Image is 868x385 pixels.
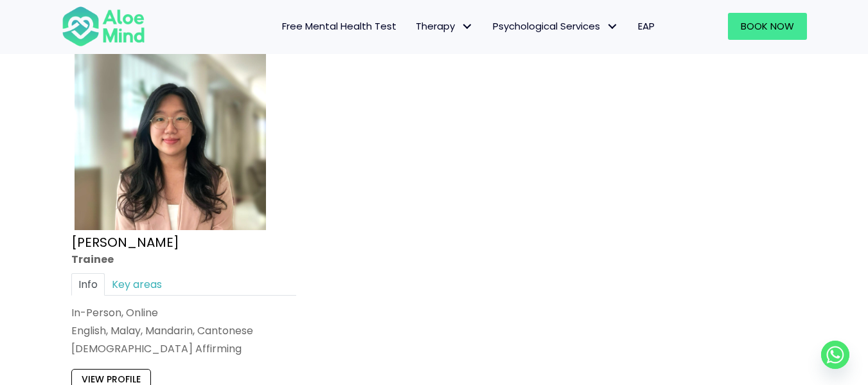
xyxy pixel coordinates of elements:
[603,17,622,36] span: Psychological Services: submenu
[71,273,105,295] a: Info
[728,13,807,40] a: Book Now
[406,13,483,40] a: TherapyTherapy: submenu
[458,17,477,36] span: Therapy: submenu
[638,19,655,33] span: EAP
[71,251,296,266] div: Trainee
[71,323,296,338] p: English, Malay, Mandarin, Cantonese
[628,13,664,40] a: EAP
[105,273,169,295] a: Key areas
[62,5,145,48] img: Aloe mind Logo
[483,13,628,40] a: Psychological ServicesPsychological Services: submenu
[493,19,619,33] span: Psychological Services
[282,19,396,33] span: Free Mental Health Test
[272,13,406,40] a: Free Mental Health Test
[162,13,664,40] nav: Menu
[741,19,794,33] span: Book Now
[416,19,474,33] span: Therapy
[71,305,296,320] div: In-Person, Online
[75,39,266,230] img: Zi Xuan Trainee Aloe Mind
[71,341,296,356] div: [DEMOGRAPHIC_DATA] Affirming
[821,341,849,369] a: Whatsapp
[71,233,179,251] a: [PERSON_NAME]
